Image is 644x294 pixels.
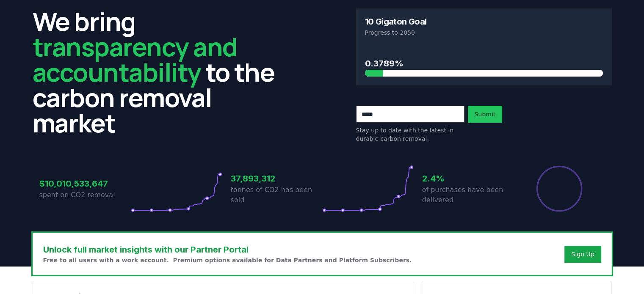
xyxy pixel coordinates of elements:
h3: 10 Gigaton Goal [365,17,427,26]
button: Submit [468,106,503,123]
button: Sign Up [564,246,601,263]
h3: $10,010,533,647 [39,177,131,190]
h3: 0.3789% [365,57,603,70]
p: tonnes of CO2 has been sold [231,185,322,205]
p: Progress to 2050 [365,28,603,37]
span: transparency and accountability [33,29,237,89]
p: Stay up to date with the latest in durable carbon removal. [356,126,464,143]
p: of purchases have been delivered [422,185,514,205]
div: Percentage of sales delivered [536,165,583,212]
h3: 37,893,312 [231,172,322,185]
h2: We bring to the carbon removal market [33,8,288,135]
p: Free to all users with a work account. Premium options available for Data Partners and Platform S... [43,256,412,264]
a: Sign Up [571,250,594,258]
p: spent on CO2 removal [39,190,131,200]
h3: 2.4% [422,172,514,185]
h3: Unlock full market insights with our Partner Portal [43,243,412,256]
